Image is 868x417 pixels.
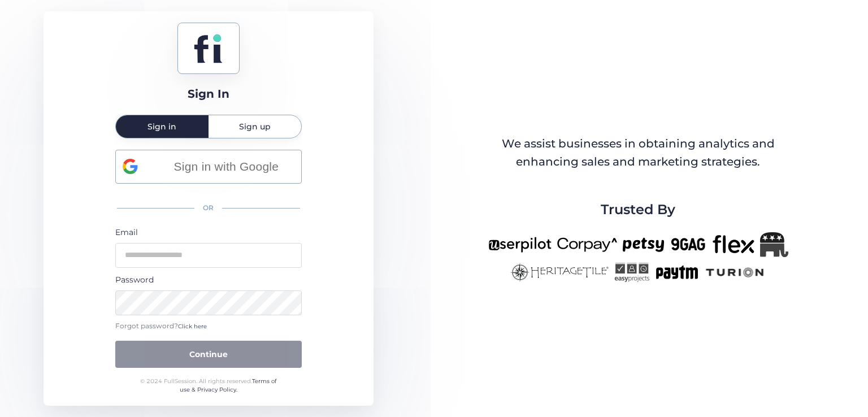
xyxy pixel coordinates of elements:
[670,232,707,257] img: 9gag-new.png
[147,123,176,131] span: Sign in
[135,377,281,394] div: © 2024 FullSession. All rights reserved.
[713,232,754,257] img: flex-new.png
[655,263,698,282] img: paytm-new.png
[760,232,788,257] img: Republicanlogo-bw.png
[115,273,302,286] div: Password
[158,157,294,176] span: Sign in with Google
[601,199,675,220] span: Trusted By
[489,135,787,171] div: We assist businesses in obtaining analytics and enhancing sales and marketing strategies.
[557,232,617,257] img: corpay-new.png
[178,323,207,330] span: Click here
[623,232,664,257] img: petsy-new.png
[488,232,552,257] img: userpilot-new.png
[115,341,302,368] button: Continue
[188,85,229,103] div: Sign In
[239,123,271,131] span: Sign up
[115,321,302,332] div: Forgot password?
[115,226,302,238] div: Email
[115,196,302,220] div: OR
[614,263,649,282] img: easyprojects-new.png
[704,263,766,282] img: turion-new.png
[510,263,609,282] img: heritagetile-new.png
